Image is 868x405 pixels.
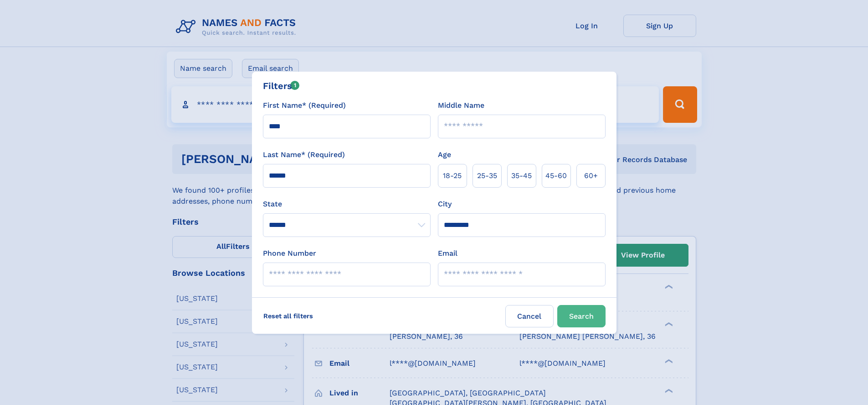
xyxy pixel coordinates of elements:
[477,170,497,181] span: 25‑35
[257,305,319,327] label: Reset all filters
[438,199,452,210] label: City
[557,305,606,327] button: Search
[443,170,462,181] span: 18‑25
[584,170,598,181] span: 60+
[505,305,554,327] label: Cancel
[545,170,567,181] span: 45‑60
[511,170,532,181] span: 35‑45
[438,248,457,259] label: Email
[438,149,451,160] label: Age
[263,248,316,259] label: Phone Number
[263,79,300,93] div: Filters
[263,100,346,111] label: First Name* (Required)
[263,199,431,210] label: State
[438,100,484,111] label: Middle Name
[263,149,345,160] label: Last Name* (Required)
